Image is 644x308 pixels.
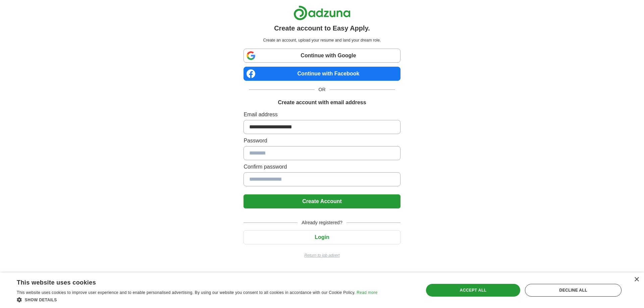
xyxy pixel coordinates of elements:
[244,111,400,119] label: Email address
[17,276,361,287] div: This website uses cookies
[244,49,400,63] a: Continue with Google
[25,298,57,302] span: Show details
[293,5,351,20] img: Adzuna logo
[426,284,521,297] div: Accept all
[278,99,366,107] h1: Create account with email address
[17,296,377,303] div: Show details
[525,284,622,297] div: Decline all
[244,137,400,145] label: Password
[244,67,400,81] a: Continue with Facebook
[298,219,346,226] span: Already registered?
[244,252,400,258] a: Return to job advert
[244,230,400,244] button: Login
[274,23,370,33] h1: Create account to Easy Apply.
[357,290,377,295] a: Read more, opens a new window
[245,37,399,43] p: Create an account, upload your resume and land your dream role.
[315,86,330,93] span: OR
[244,234,400,240] a: Login
[634,277,639,282] div: Close
[244,194,400,208] button: Create Account
[17,290,356,295] span: This website uses cookies to improve user experience and to enable personalised advertising. By u...
[244,163,400,171] label: Confirm password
